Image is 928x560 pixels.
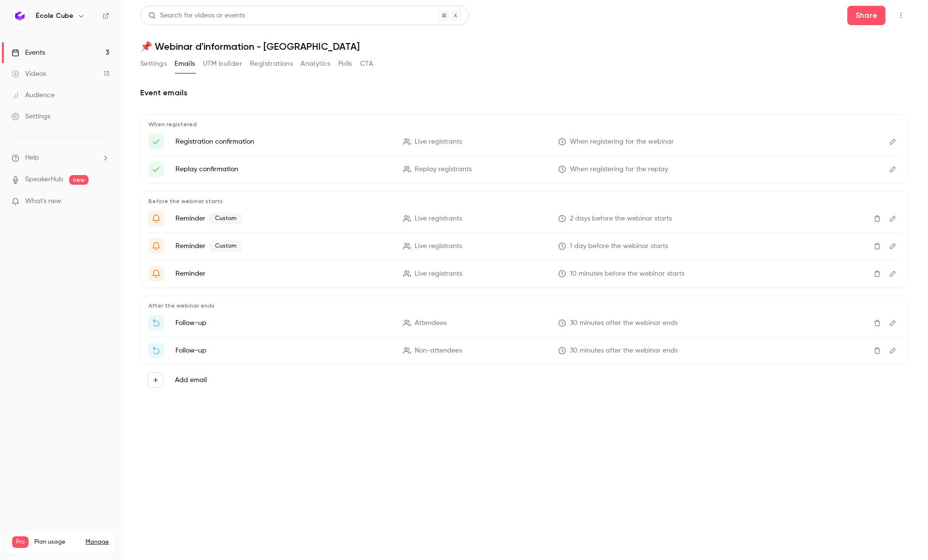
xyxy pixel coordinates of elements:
button: Edit [885,211,900,226]
span: new [69,175,88,185]
span: 30 minutes after the webinar ends [570,318,678,328]
p: Reminder [175,269,391,279]
a: Manage [86,538,109,546]
li: help-dropdown-opener [12,153,109,163]
p: Follow-up [175,346,391,355]
button: Delete [870,315,885,331]
label: Add email [175,375,207,385]
span: Non-attendees [415,346,462,356]
span: Help [25,153,39,163]
button: CTA [360,56,373,72]
p: Replay confirmation [175,164,391,174]
span: 2 days before the webinar starts [570,214,672,224]
span: Plan usage [34,538,80,546]
span: What's new [25,196,61,206]
p: Reminder [175,213,391,224]
span: Pro [12,536,29,548]
button: UTM builder [203,56,242,72]
li: Webinar École Cube - découvrez le replay ▶️ [148,343,900,358]
h6: École Cube [36,11,73,21]
p: Registration confirmation [175,137,391,147]
div: Events [12,48,45,58]
div: Audience [12,90,55,100]
button: Delete [870,343,885,358]
span: Live registrants [415,137,462,147]
h2: Event emails [140,87,909,99]
div: Videos [12,69,46,79]
span: Live registrants [415,269,462,279]
button: Emails [174,56,195,72]
span: 30 minutes after the webinar ends [570,346,678,356]
li: On se lance dans 10 min ! ⏱️ [148,266,900,281]
button: Settings [140,56,167,72]
span: When registering for the replay [570,164,668,175]
li: 📅 Inscription pour le webinar : {{ event_name }} [148,134,900,149]
h1: 📌 Webinar d'information - [GEOGRAPHIC_DATA] [140,41,909,52]
span: Live registrants [415,241,462,251]
img: École Cube [12,8,28,24]
a: SpeakerHub [25,175,63,185]
p: After the webinar ends [148,302,900,309]
button: Edit [885,343,900,358]
button: Edit [885,134,900,149]
span: When registering for the webinar [570,137,674,147]
span: 1 day before the webinar starts [570,241,668,251]
button: Edit [885,162,900,177]
li: 📅 Inscription pour le replay : {{ event_name }} [148,162,900,177]
p: When registered [148,120,900,128]
p: Before the webinar starts [148,197,900,205]
button: Delete [870,266,885,281]
button: Registrations [250,56,293,72]
li: 📅 Cette semaine : Notre Webinar Portes Ouvertes ! [148,211,900,226]
span: Live registrants [415,214,462,224]
span: Attendees [415,318,447,328]
button: Share [847,6,885,25]
div: Search for videos or events [148,11,245,21]
button: Edit [885,238,900,254]
button: Edit [885,266,900,281]
span: 10 minutes before the webinar starts [570,269,684,279]
p: Reminder [175,240,391,252]
li: Webinar École Cube - qu'en avez-vous pensé ? ⭐ [148,315,900,331]
span: Replay registrants [415,164,472,175]
button: Analytics [301,56,331,72]
span: Custom [209,213,242,224]
p: Follow-up [175,318,391,328]
span: Custom [209,240,242,252]
button: Delete [870,211,885,226]
button: Delete [870,238,885,254]
button: Edit [885,315,900,331]
li: Le webinar {{ event_date }}, c'est demain ! 📅 [148,238,900,254]
iframe: Noticeable Trigger [98,197,109,206]
div: Settings [12,112,50,121]
button: Polls [338,56,352,72]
